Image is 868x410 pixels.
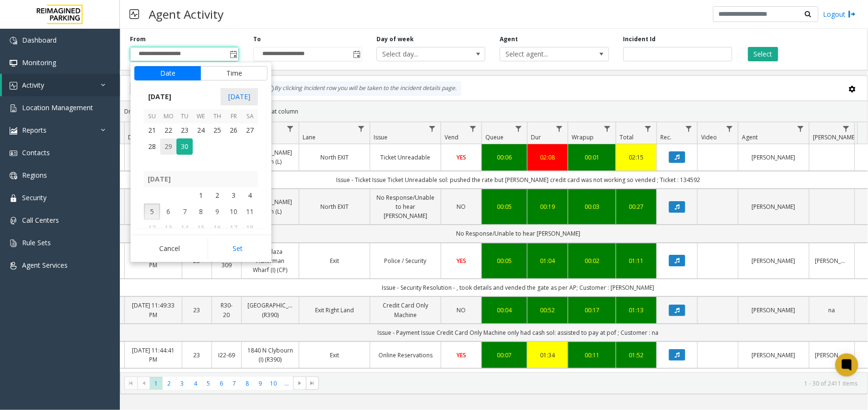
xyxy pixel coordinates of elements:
[485,133,504,141] span: Queue
[130,346,176,364] a: [DATE] 11:44:41 PM
[445,133,458,141] span: Vend
[723,122,736,135] a: Video Filter Menu
[813,133,856,141] span: [PERSON_NAME]
[144,2,228,26] h3: Agent Activity
[202,377,215,390] span: Page 5
[144,204,160,220] td: Sunday, October 5, 2025
[176,109,193,124] th: Tu
[130,301,176,319] a: [DATE] 11:49:33 PM
[209,220,225,236] span: 16
[622,202,651,211] div: 00:27
[247,301,293,319] a: [GEOGRAPHIC_DATA] (R390)
[225,204,242,220] td: Friday, October 10, 2025
[209,220,225,236] td: Thursday, October 16, 2025
[533,153,562,162] div: 02:08
[209,204,225,220] span: 9
[193,187,209,204] td: Wednesday, October 1, 2025
[574,202,610,211] a: 00:03
[500,47,586,61] span: Select agent...
[376,35,414,44] label: Day of week
[622,351,651,360] div: 01:52
[176,220,193,236] span: 14
[225,109,242,124] th: Fr
[488,153,521,162] a: 00:06
[209,187,225,204] span: 2
[10,149,17,157] img: 'icon'
[267,377,280,390] span: Page 10
[193,204,209,220] span: 8
[10,172,17,180] img: 'icon'
[225,220,242,236] span: 17
[128,133,141,141] span: Date
[144,171,258,187] th: [DATE]
[160,204,176,220] span: 6
[160,220,176,236] span: 13
[303,133,316,141] span: Lane
[488,351,521,360] div: 00:07
[242,220,258,236] td: Saturday, October 18, 2025
[574,256,610,265] a: 00:02
[840,122,853,135] a: Parker Filter Menu
[351,47,362,61] span: Toggle popup
[188,351,206,360] a: 23
[242,122,258,138] span: 27
[242,204,258,220] span: 11
[120,122,868,372] div: Data table
[744,351,803,360] a: [PERSON_NAME]
[533,351,562,360] a: 01:34
[22,80,44,90] span: Activity
[160,220,176,236] td: Monday, October 13, 2025
[533,202,562,211] a: 00:19
[794,122,807,135] a: Agent Filter Menu
[10,127,17,135] img: 'icon'
[10,59,17,67] img: 'icon'
[22,171,47,180] span: Regions
[305,351,364,360] a: Exit
[280,377,293,390] span: Page 11
[309,379,317,387] span: Go to the last page
[193,109,209,124] th: We
[10,239,17,247] img: 'icon'
[622,256,651,265] div: 01:11
[488,256,521,265] div: 00:05
[22,238,51,247] span: Rule Sets
[325,379,858,387] kendo-pager-info: 1 - 30 of 2411 items
[744,202,803,211] a: [PERSON_NAME]
[488,202,521,211] a: 00:05
[209,109,225,124] th: Th
[457,257,466,265] span: YES
[225,204,242,220] span: 10
[574,153,610,162] a: 00:01
[533,306,562,315] div: 00:52
[305,256,364,265] a: Exit
[247,346,293,364] a: 1840 N Clybourn (I) (R390)
[572,133,594,141] span: Wrapup
[254,377,267,390] span: Page 9
[134,238,205,259] button: Cancel
[488,306,521,315] div: 00:04
[467,122,480,135] a: Vend Filter Menu
[622,153,651,162] div: 02:15
[225,122,242,138] span: 26
[447,351,476,360] a: YES
[209,204,225,220] td: Thursday, October 9, 2025
[447,306,476,315] a: NO
[500,35,518,44] label: Agent
[306,376,319,390] span: Go to the last page
[305,202,364,211] a: North EXIT
[682,122,695,135] a: Rec. Filter Menu
[848,9,856,19] img: logout
[2,74,120,96] a: Activity
[512,122,525,135] a: Queue Filter Menu
[355,122,368,135] a: Lane Filter Menu
[144,109,160,124] th: Su
[447,256,476,265] a: YES
[815,306,849,315] a: na
[144,138,160,155] td: Sunday, September 28, 2025
[176,220,193,236] td: Tuesday, October 14, 2025
[242,122,258,138] td: Saturday, September 27, 2025
[457,351,466,359] span: YES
